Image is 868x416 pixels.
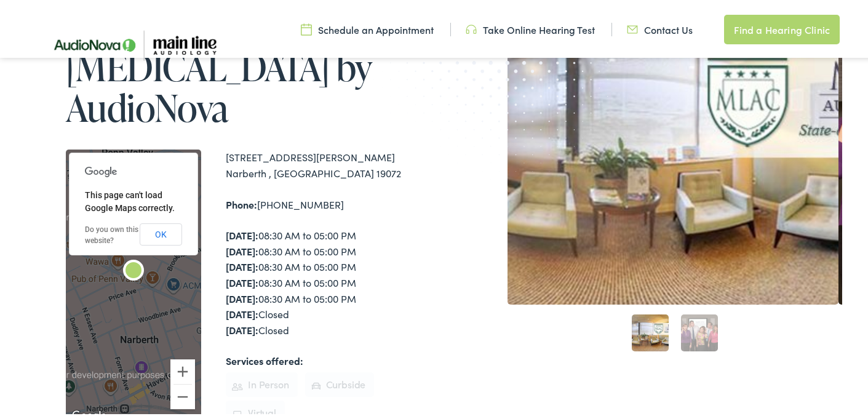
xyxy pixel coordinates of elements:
[140,221,182,243] button: OK
[226,305,258,318] strong: [DATE]:
[226,321,258,334] strong: [DATE]:
[305,370,375,394] li: Curbside
[170,382,195,407] button: Zoom out
[85,223,138,242] a: Do you own this website?
[632,312,669,349] a: 1
[119,255,148,284] div: Main Line Audiology by AudioNova
[226,226,258,239] strong: [DATE]:
[226,351,303,365] strong: Services offered:
[226,195,257,209] strong: Phone:
[66,4,439,126] h1: Main Line [MEDICAL_DATA] by AudioNova
[627,20,693,34] a: Contact Us
[226,147,439,178] div: [STREET_ADDRESS][PERSON_NAME] Narberth , [GEOGRAPHIC_DATA] 19072
[466,20,595,34] a: Take Online Hearing Test
[170,357,195,382] button: Zoom in
[301,20,434,34] a: Schedule an Appointment
[627,20,638,34] img: utility icon
[226,257,258,271] strong: [DATE]:
[466,20,477,34] img: utility icon
[724,12,840,42] a: Find a Hearing Clinic
[301,20,312,34] img: utility icon
[226,273,258,287] strong: [DATE]:
[226,242,258,255] strong: [DATE]:
[681,312,718,349] a: 2
[226,370,298,394] li: In Person
[85,188,175,210] span: This page can't load Google Maps correctly.
[226,289,258,303] strong: [DATE]:
[226,225,439,335] div: 08:30 AM to 05:00 PM 08:30 AM to 05:00 PM 08:30 AM to 05:00 PM 08:30 AM to 05:00 PM 08:30 AM to 0...
[226,194,439,210] div: [PHONE_NUMBER]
